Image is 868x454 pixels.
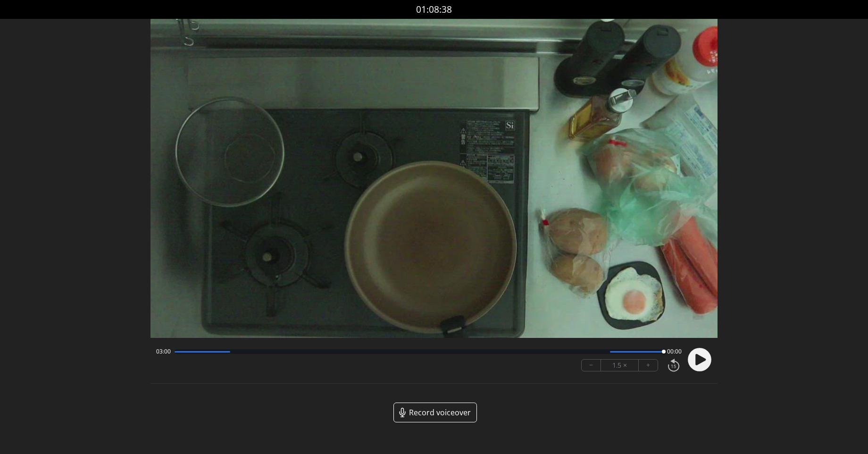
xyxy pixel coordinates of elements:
a: Record voiceover [393,403,477,422]
button: − [582,360,601,371]
span: Record voiceover [409,407,471,418]
span: 00:00 [667,348,682,355]
button: + [639,360,658,371]
span: 03:00 [156,348,171,355]
a: 01:08:38 [416,3,452,17]
div: 1.5 × [601,360,639,371]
